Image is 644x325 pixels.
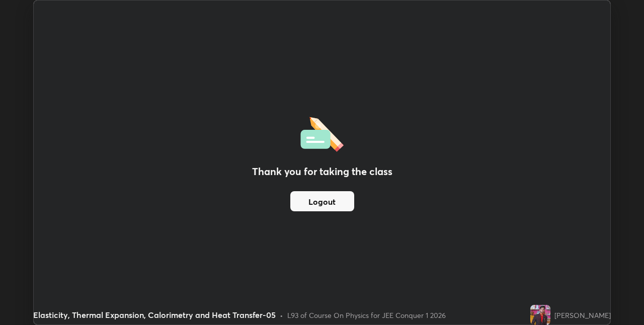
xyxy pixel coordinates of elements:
div: Elasticity, Thermal Expansion, Calorimetry and Heat Transfer-05 [33,309,276,321]
img: 62741a6fc56e4321a437aeefe8689af7.22033213_3 [530,305,550,325]
img: offlineFeedback.1438e8b3.svg [300,114,344,152]
h2: Thank you for taking the class [252,164,392,179]
button: Logout [290,191,354,211]
div: L93 of Course On Physics for JEE Conquer 1 2026 [287,310,446,320]
div: • [280,310,283,320]
div: [PERSON_NAME] [554,310,611,320]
